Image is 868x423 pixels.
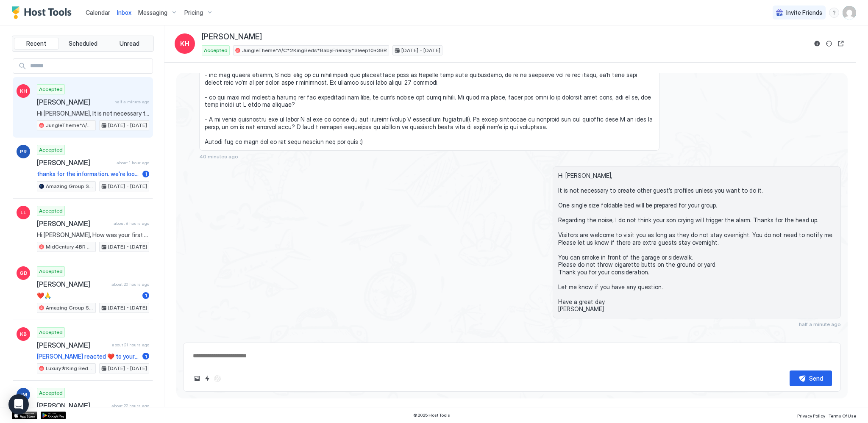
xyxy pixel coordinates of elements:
[199,153,238,160] span: 40 minutes ago
[762,334,841,346] button: Scheduled Messages
[12,412,37,419] a: App Store
[797,411,825,420] a: Privacy Policy
[12,36,154,52] div: tab-group
[108,182,147,190] span: [DATE] - [DATE]
[37,231,149,239] span: Hi [PERSON_NAME], How was your first night? We hope that everyone has settled in well! Please let...
[114,221,149,226] span: about 8 hours ago
[184,9,203,17] span: Pricing
[39,207,63,215] span: Accepted
[117,8,131,17] a: Inbox
[829,411,856,420] a: Terms Of Use
[843,6,856,19] div: User profile
[799,321,841,327] span: half a minute ago
[41,412,66,419] a: Google Play Store
[790,370,832,386] button: Send
[46,122,94,129] span: JungleTheme*A/C*2KingBeds*BabyFriendly*Sleep10*3BR
[69,40,97,47] span: Scheduled
[20,209,26,216] span: LL
[108,243,147,251] span: [DATE] - [DATE]
[836,39,846,49] button: Open reservation
[39,268,63,275] span: Accepted
[117,9,131,16] span: Inbox
[108,122,147,129] span: [DATE] - [DATE]
[86,9,110,16] span: Calendar
[19,269,28,277] span: GD
[37,219,110,228] span: [PERSON_NAME]
[37,110,149,117] span: Hi [PERSON_NAME], It is not necessary to create other guest’s profiles unless you want to do it. ...
[37,292,139,299] span: ❤️🙏
[12,6,75,19] a: Host Tools Logo
[26,40,46,47] span: Recent
[145,171,147,177] span: 1
[46,304,94,312] span: Amazing Group Stay★King Beds ★2837 SQ FT★Baby Friendly★Smart Home★Free parking
[202,32,262,42] span: [PERSON_NAME]
[773,335,831,344] div: Scheduled Messages
[37,158,113,167] span: [PERSON_NAME]
[20,330,27,338] span: KB
[8,394,29,415] div: Open Intercom Messenger
[107,38,152,50] button: Unread
[37,170,139,178] span: thanks for the information. we're looking forward to our stay
[37,341,108,349] span: [PERSON_NAME]
[39,86,63,93] span: Accepted
[39,329,63,336] span: Accepted
[120,40,139,47] span: Unread
[117,160,149,166] span: about 1 hour ago
[108,304,147,312] span: [DATE] - [DATE]
[46,182,94,190] span: Amazing Group Stay★King Beds ★2837 SQ FT★Baby Friendly★Smart Home★Free parking
[14,38,59,50] button: Recent
[145,353,147,359] span: 1
[114,99,149,105] span: half a minute ago
[108,365,147,372] span: [DATE] - [DATE]
[145,292,147,299] span: 1
[204,47,228,54] span: Accepted
[111,282,149,287] span: about 20 hours ago
[786,9,822,17] span: Invite Friends
[19,391,27,398] span: JM
[37,280,108,288] span: [PERSON_NAME]
[20,87,27,95] span: KH
[401,47,440,54] span: [DATE] - [DATE]
[61,38,106,50] button: Scheduled
[829,8,839,18] div: menu
[242,47,387,54] span: JungleTheme*A/C*2KingBeds*BabyFriendly*Sleep10*3BR
[46,243,94,251] span: MidCentury 4BR Home |NearWEM|Baby&Kid friendly|A/C
[20,148,27,155] span: PR
[46,365,94,372] span: Luxury★King Beds ★[PERSON_NAME] Ave ★Smart Home ★Free Parking
[37,98,111,106] span: [PERSON_NAME]
[829,413,856,418] span: Terms Of Use
[39,389,63,397] span: Accepted
[27,59,153,73] input: Input Field
[112,342,149,348] span: about 21 hours ago
[797,413,825,418] span: Privacy Policy
[558,172,835,313] span: Hi [PERSON_NAME], It is not necessary to create other guest’s profiles unless you want to do it. ...
[39,146,63,154] span: Accepted
[824,39,834,49] button: Sync reservation
[192,373,202,384] button: Upload image
[812,39,822,49] button: Reservation information
[413,412,450,418] span: © 2025 Host Tools
[809,374,823,383] div: Send
[180,39,189,49] span: KH
[202,373,212,384] button: Quick reply
[86,8,110,17] a: Calendar
[37,353,139,360] span: [PERSON_NAME] reacted ❤️ to your message "Hi [PERSON_NAME], We finished cleaning the house and ev...
[138,9,167,17] span: Messaging
[37,401,108,410] span: [PERSON_NAME]
[111,403,149,409] span: about 22 hours ago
